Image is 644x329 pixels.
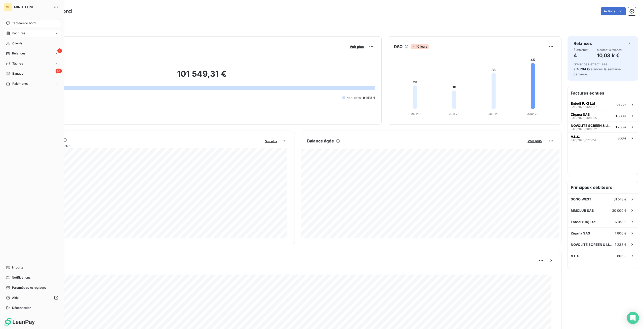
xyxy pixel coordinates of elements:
span: 806 € [617,254,627,258]
span: 806 € [618,136,627,140]
span: Notifications [12,275,30,280]
div: MU [4,3,12,11]
span: Zigana SAS [571,231,590,235]
span: MMCLUB SAS [571,208,594,213]
span: Entedi (UK) Ltd [571,101,595,105]
span: 1 800 € [615,231,627,235]
a: Clients [4,39,60,47]
span: FAC/2025/06/0005 [571,116,597,119]
span: Non-échu [346,96,361,100]
a: Paramètres et réglages [4,284,60,292]
h4: 10,03 k € [597,51,623,59]
a: Tâches [4,59,60,68]
button: Voir plus [348,44,365,49]
a: 56Banque [4,70,60,78]
span: NOVOLITE SCREEN & LIGHT SAC [571,124,614,128]
span: 3 [574,62,576,66]
span: relances effectuées et relancés la semaine dernière. [574,62,621,76]
span: V.L.S. [571,254,580,258]
span: Banque [12,71,23,76]
button: NOVOLITE SCREEN & LIGHT SACFAC/2025/06/00221 238 € [568,121,638,132]
span: MINUIT UNE [14,5,50,9]
h2: 101 549,31 € [28,69,375,84]
span: Factures [12,31,25,36]
h6: Principaux débiteurs [568,181,638,193]
img: Logo LeanPay [4,318,35,326]
span: 6 188 € [615,220,627,224]
h6: Balance âgée [307,138,334,144]
span: 1 238 € [615,243,627,247]
span: Paramètres et réglages [12,285,46,290]
span: 6 188 € [616,103,627,107]
span: Tâches [12,61,23,66]
tspan: Juin 25 [449,112,459,116]
h4: 4 [574,51,589,59]
span: Imports [12,265,23,270]
span: À effectuer [574,48,589,51]
span: FAC/2025/07/0014 [571,139,596,142]
span: Aide [12,295,19,300]
button: Voir plus [264,139,278,143]
h6: Relances [574,40,592,46]
span: V.L.S. [571,135,580,139]
span: Clients [12,41,22,46]
span: 30 000 € [612,208,627,213]
a: 4Relances [4,49,60,57]
span: Voir plus [350,45,364,49]
h6: DSO [394,44,403,50]
span: 56 [56,69,62,73]
h6: Factures échues [568,87,638,99]
tspan: Juil. 25 [489,112,499,116]
a: Imports [4,263,60,272]
span: Entedi (UK) Ltd [571,220,595,224]
button: V.L.S.FAC/2025/07/0014806 € [568,132,638,143]
span: FAC/2025/06/0007 [571,105,597,108]
span: FAC/2025/06/0022 [571,128,597,131]
span: 4 794 € [577,67,589,71]
div: Open Intercom Messenger [627,312,639,324]
button: Actions [601,7,626,15]
a: Tableau de bord [4,19,60,27]
span: 61 518 € [614,197,627,201]
span: Voir plus [265,139,277,143]
span: SONO WEST [571,197,591,201]
span: Déconnexion [12,306,31,310]
span: 1 238 € [616,125,627,129]
a: Factures [4,29,60,37]
span: 91 518 € [363,96,375,100]
button: Zigana SASFAC/2025/06/00051 800 € [568,110,638,121]
button: Voir plus [526,139,543,143]
span: 4 [57,48,62,53]
span: NOVOLITE SCREEN & LIGHT SAC [571,243,615,247]
tspan: Août 25 [527,112,538,116]
button: Entedi (UK) LtdFAC/2025/06/00076 188 € [568,99,638,110]
span: Paiements [12,81,28,86]
a: Aide [4,294,60,302]
tspan: Mai 25 [410,112,420,116]
span: Chiffre d'affaires mensuel [28,143,262,148]
span: Zigana SAS [571,112,590,116]
span: Relances [12,51,25,56]
span: Montant à relancer [597,48,623,51]
span: 1 800 € [616,114,627,118]
span: Voir plus [528,139,542,143]
a: Paiements [4,80,60,88]
span: Tableau de bord [12,21,35,25]
span: 10 jours [411,44,429,49]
